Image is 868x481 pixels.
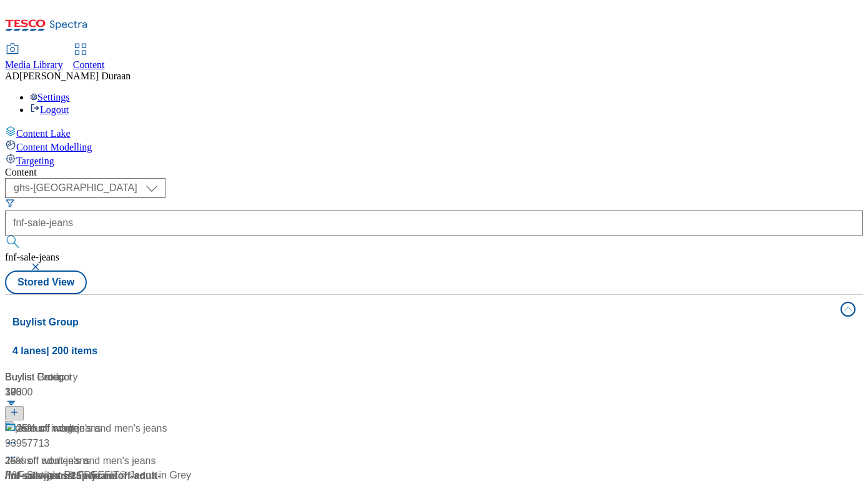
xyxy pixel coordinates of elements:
span: Content Modelling [16,142,92,152]
a: Targeting [5,153,863,167]
span: Content [73,59,105,70]
input: Search [5,211,863,236]
span: Media Library [5,59,63,70]
div: Jeans [5,454,32,469]
span: / fnf-sale [5,470,41,481]
button: Buylist Group4 lanes| 200 items [5,295,863,365]
div: Buylist Category [5,370,161,385]
button: Stored View [5,270,87,294]
a: Content Lake [5,126,863,139]
div: Jeans [16,421,43,436]
div: Content [5,167,863,178]
a: Content [73,44,105,71]
span: AD [5,71,19,81]
svg: Search Filters [5,198,15,208]
span: / mens-sale [41,470,89,481]
span: Targeting [16,156,54,166]
a: Media Library [5,44,63,71]
span: / jeans [89,470,117,481]
a: Content Modelling [5,139,863,153]
span: Content Lake [16,128,71,139]
h4: Buylist Group [12,315,833,330]
span: [PERSON_NAME] Duraan [19,71,131,81]
div: 393 [5,385,161,400]
span: 4 lanes | 200 items [12,345,97,356]
a: Logout [30,104,69,115]
a: Settings [30,92,70,102]
span: fnf-sale-jeans [5,252,59,262]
